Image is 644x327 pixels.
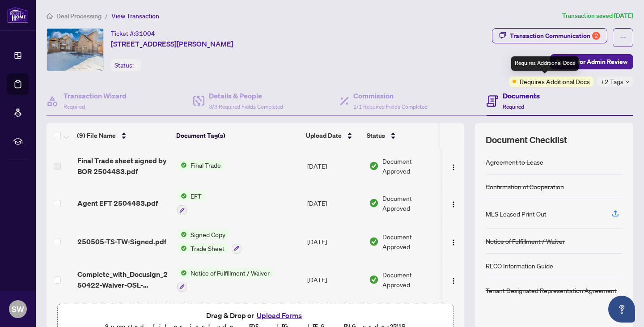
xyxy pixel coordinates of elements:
h4: Documents [503,90,540,101]
h4: Details & People [209,90,283,101]
th: (9) File Name [73,123,172,148]
span: Submit for Admin Review [556,55,627,69]
article: Transaction saved [DATE] [562,11,633,21]
img: Document Status [369,198,379,208]
span: Document Approved [382,156,439,176]
img: Logo [450,164,457,171]
img: Status Icon [177,160,187,170]
button: Transaction Communication2 [492,28,607,43]
div: Confirmation of Cooperation [486,182,564,191]
li: / [105,11,108,21]
button: Status IconSigned CopyStatus IconTrade Sheet [177,229,241,254]
img: Status Icon [177,229,187,239]
th: Upload Date [302,123,364,148]
button: Logo [446,234,461,249]
span: Final Trade sheet signed by BOR 2504483.pdf [77,155,170,177]
span: EFT [187,191,205,201]
span: (9) File Name [77,131,116,140]
span: Upload Date [306,131,342,140]
span: Status [367,131,385,140]
td: [DATE] [304,222,365,261]
div: Status: [111,59,141,71]
span: 1/1 Required Fields Completed [353,103,428,110]
span: 250505-TS-TW-Signed.pdf [77,236,166,247]
span: [STREET_ADDRESS][PERSON_NAME] [111,38,233,49]
div: Transaction Communication [510,29,600,43]
span: down [625,80,630,84]
span: View Transaction [111,12,159,20]
div: Agreement to Lease [486,157,543,167]
span: ellipsis [620,34,626,41]
div: Tenant Designated Representation Agreement [486,285,617,295]
span: Complete_with_Docusign_250422-Waiver-OSL-96G.pdf [77,269,170,290]
span: Document Approved [382,193,439,213]
button: Open asap [608,296,635,323]
h4: Commission [353,90,428,101]
span: Signed Copy [187,229,229,239]
div: MLS Leased Print Out [486,209,547,219]
img: Status Icon [177,268,187,278]
img: IMG-X11929773_1.jpg [47,29,103,71]
button: Logo [446,196,461,210]
img: Logo [450,201,457,208]
span: +2 Tags [601,76,623,87]
img: Status Icon [177,243,187,253]
img: Logo [450,277,457,285]
span: 3/3 Required Fields Completed [209,103,283,110]
span: Document Approved [382,270,439,289]
img: Logo [450,239,457,246]
td: [DATE] [304,148,365,184]
button: Logo [446,159,461,173]
span: 31004 [135,30,155,38]
img: Document Status [369,275,379,285]
img: Status Icon [177,191,187,201]
button: Upload Forms [254,310,305,321]
img: Document Status [369,237,379,246]
span: Agent EFT 2504483.pdf [77,198,158,208]
span: Required [64,103,85,110]
img: logo [7,7,29,23]
span: Document Checklist [486,134,567,146]
span: Drag & Drop or [206,310,305,321]
td: [DATE] [304,184,365,222]
h4: Transaction Wizard [64,90,127,101]
span: home [47,13,53,19]
button: Status IconNotice of Fulfillment / Waiver [177,268,273,292]
button: Logo [446,272,461,287]
th: Status [363,123,440,148]
div: 2 [592,32,600,40]
div: Ticket #: [111,28,155,38]
span: Requires Additional Docs [520,76,590,86]
span: SW [12,303,24,315]
span: Trade Sheet [187,243,228,253]
span: Notice of Fulfillment / Waiver [187,268,273,278]
th: Document Tag(s) [173,123,302,148]
div: Requires Additional Docs [511,56,579,71]
span: - [135,61,137,69]
div: RECO Information Guide [486,261,553,271]
img: Document Status [369,161,379,171]
div: Notice of Fulfillment / Waiver [486,236,565,246]
span: Document Approved [382,232,439,251]
button: Status IconFinal Trade [177,160,225,170]
button: Status IconEFT [177,191,205,215]
span: Deal Processing [56,12,102,20]
td: [DATE] [304,261,365,299]
span: Required [503,103,524,110]
button: Submit for Admin Review [550,54,633,69]
span: Final Trade [187,160,225,170]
